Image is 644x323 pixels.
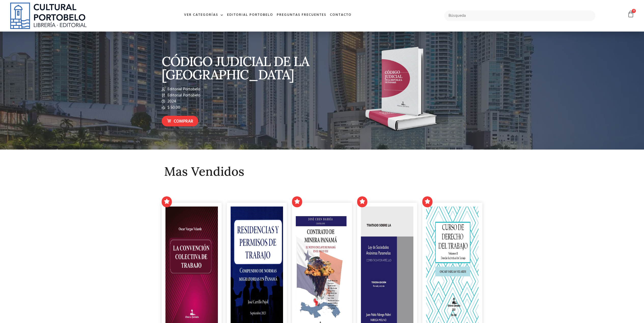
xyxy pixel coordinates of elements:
input: Búsqueda [444,10,595,21]
a: Ver Categorías [182,10,225,21]
a: Contacto [328,10,353,21]
span: $ 50.00 [166,105,180,111]
a: 0 [627,10,634,18]
p: CÓDIGO JUDICIAL DE LA [GEOGRAPHIC_DATA] [162,55,319,81]
span: Comprar [174,118,193,125]
span: Editorial Portobelo [166,86,200,92]
a: Comprar [162,116,198,127]
span: Editorial Portobelo [166,92,200,98]
a: Preguntas frecuentes [275,10,328,21]
span: 0 [632,9,636,13]
a: Editorial Portobelo [225,10,275,21]
h2: Mas Vendidos [164,165,480,178]
span: 2024 [166,98,176,105]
